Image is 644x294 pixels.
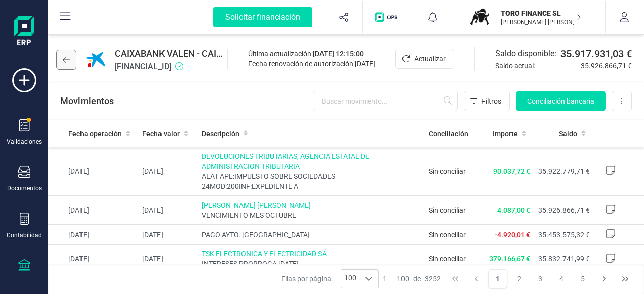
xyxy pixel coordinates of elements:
td: 35.922.779,71 € [534,147,594,196]
span: 3252 [425,274,441,284]
td: [DATE] [138,196,198,225]
div: Documentos [7,184,42,192]
span: 100 [341,270,359,288]
span: Saldo disponible: [495,48,556,60]
td: [DATE] [138,245,198,273]
img: TO [468,6,491,28]
span: de [413,274,421,284]
button: Last Page [616,269,635,288]
div: Solicitar financiación [213,7,312,27]
span: Sin conciliar [429,255,466,263]
span: 100 [397,274,409,284]
p: Movimientos [60,94,114,108]
button: Next Page [595,269,614,288]
span: 4.087,00 € [497,206,530,214]
span: Actualizar [414,54,446,64]
div: Contabilidad [7,231,42,239]
span: VENCIMIENTO MES OCTUBRE [202,210,421,220]
td: [DATE] [48,147,138,196]
span: CAIXABANK VALEN - CAIXABANK, S.A. [115,47,223,61]
span: [FINANCIAL_ID] [115,61,223,73]
span: 90.037,72 € [493,167,530,175]
img: Logo Finanedi [14,16,34,48]
span: 379.166,67 € [489,255,530,263]
button: First Page [446,269,465,288]
span: Saldo [559,129,577,139]
button: Page 4 [552,269,571,288]
span: -4.920,01 € [495,231,530,239]
span: Fecha operación [68,129,122,139]
button: Logo de OPS [369,1,408,33]
span: Importe [493,129,518,139]
span: Saldo actual: [495,61,577,71]
td: [DATE] [138,147,198,196]
span: TSK ELECTRONICA Y ELECTRICIDAD SA [202,249,421,259]
td: 35.832.741,99 € [534,245,594,273]
span: PAGO AYTO. [GEOGRAPHIC_DATA] [202,230,421,240]
div: Fecha renovación de autorización: [248,59,375,69]
div: - [383,274,441,284]
span: AEAT APL:IMPUESTO SOBRE SOCIEDADES 24MOD:200INF:EXPEDIENTE A [202,171,421,191]
span: 35.926.866,71 € [581,61,632,71]
td: [DATE] [138,225,198,245]
div: Validaciones [7,138,42,146]
td: [DATE] [48,196,138,225]
span: Sin conciliar [429,231,466,239]
span: 1 [383,274,387,284]
button: Page 1 [488,269,507,288]
span: 35.917.931,03 € [560,47,632,61]
button: Conciliación bancaria [516,91,606,111]
span: DEVOLUCIONES TRIBUTARIAS, AGENCIA ESTATAL DE ADMINISTRACION TRIBUTARIA [202,151,421,171]
span: [PERSON_NAME] [PERSON_NAME] [202,200,421,210]
div: Última actualización: [248,49,375,59]
button: Actualizar [395,49,454,69]
button: Solicitar financiación [201,1,325,33]
span: Conciliación bancaria [527,96,594,106]
td: [DATE] [48,245,138,273]
button: Previous Page [467,269,486,288]
span: [DATE] 12:15:00 [313,50,364,58]
span: Conciliación [429,129,468,139]
button: Page 3 [531,269,550,288]
span: Sin conciliar [429,206,466,214]
button: Page 2 [510,269,529,288]
button: Filtros [464,91,510,111]
span: Descripción [202,129,239,139]
input: Buscar movimiento... [313,91,458,111]
p: [PERSON_NAME] [PERSON_NAME] VOZMEDIANO [PERSON_NAME] [501,18,581,26]
button: TOTORO FINANCE SL[PERSON_NAME] [PERSON_NAME] VOZMEDIANO [PERSON_NAME] [464,1,593,33]
td: [DATE] [48,225,138,245]
button: Page 5 [573,269,592,288]
span: [DATE] [355,60,375,68]
p: TORO FINANCE SL [501,8,581,18]
span: Fecha valor [142,129,180,139]
span: INTERESES PRORROGA [DATE] [202,259,421,269]
span: Sin conciliar [429,167,466,175]
span: Filtros [481,96,501,106]
td: 35.453.575,32 € [534,225,594,245]
td: 35.926.866,71 € [534,196,594,225]
img: Logo de OPS [375,12,401,22]
div: Filas por página: [281,269,379,288]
